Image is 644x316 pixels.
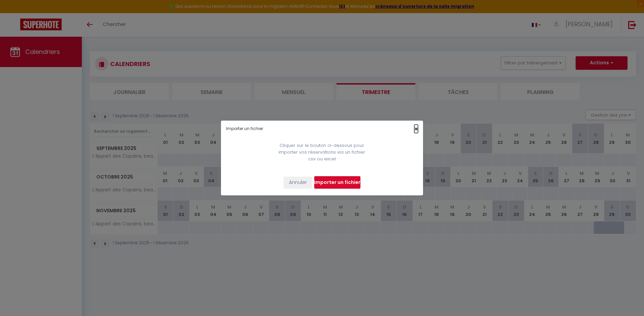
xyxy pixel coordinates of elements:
[226,126,351,132] h4: Importer un fichier
[414,126,418,132] button: Close
[5,3,26,23] button: Ouvrir le widget de chat LiveChat
[414,125,418,133] span: ×
[275,142,368,163] p: Cliquer sur le bouton ci-dessous pour importer vos réservations via un fichier csv ou excel
[284,177,312,188] button: Annuler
